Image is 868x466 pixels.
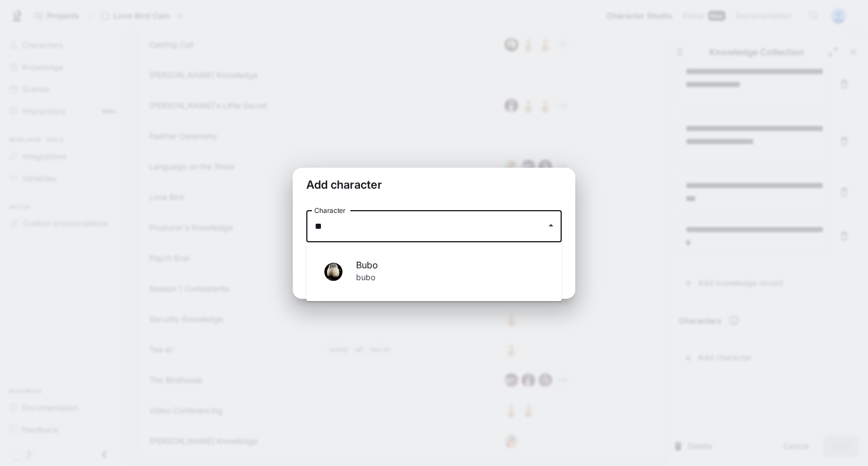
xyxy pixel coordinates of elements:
h2: Add character [293,168,575,202]
label: Character [314,206,346,215]
img: Bubo [324,263,342,281]
p: bubo [356,272,544,285]
span: Bubo [356,258,544,272]
button: Close [544,219,558,232]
